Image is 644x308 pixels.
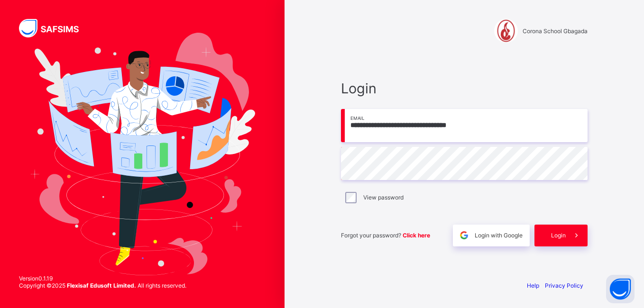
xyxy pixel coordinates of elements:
[606,275,635,303] button: Open asap
[341,80,588,97] span: Login
[551,232,566,239] span: Login
[475,232,523,239] span: Login with Google
[523,27,588,35] span: Corona School Gbagada
[459,230,469,241] img: google.396cfc9801f0270233282035f929180a.svg
[527,282,539,289] a: Help
[19,19,90,37] img: SAFSIMS Logo
[29,33,255,275] img: Hero Image
[363,194,404,201] label: View password
[67,282,136,289] strong: Flexisaf Edusoft Limited.
[19,282,186,289] span: Copyright © 2025 All rights reserved.
[403,232,430,239] a: Click here
[19,275,186,282] span: Version 0.1.19
[545,282,583,289] a: Privacy Policy
[341,232,430,239] span: Forgot your password?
